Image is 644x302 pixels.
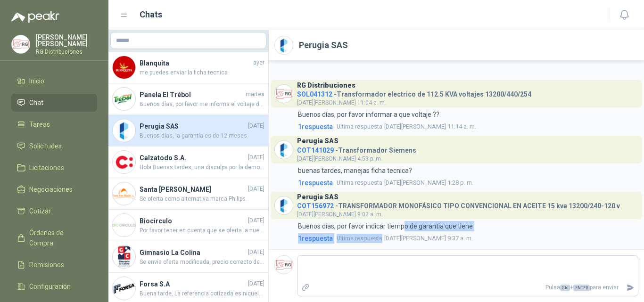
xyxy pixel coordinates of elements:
span: [DATE][PERSON_NAME] 9:37 a. m. [337,234,473,243]
h4: Blanquita [140,58,251,68]
span: Cotizar [29,206,51,216]
h4: Santa [PERSON_NAME] [140,184,246,195]
a: Solicitudes [11,137,97,155]
img: Company Logo [275,256,293,274]
img: Company Logo [113,214,135,237]
p: buenas tardes, manejas ficha tecnica? [298,165,412,176]
span: [DATE][PERSON_NAME] 9:02 a. m. [297,211,383,218]
a: Configuración [11,278,97,295]
span: Tareas [29,119,50,130]
a: Licitaciones [11,159,97,177]
h4: - Transformador electrico de 112.5 KVA voltajes 13200/440/254 [297,88,531,97]
span: Ultima respuesta [337,234,382,243]
a: 1respuestaUltima respuesta[DATE][PERSON_NAME] 1:28 p. m. [296,178,638,188]
h4: - Transformador Siemens [297,144,416,153]
span: [DATE][PERSON_NAME] 4:53 p. m. [297,155,382,162]
img: Company Logo [113,88,135,110]
h4: Perugia SAS [140,121,246,131]
h3: RG Distribuciones [297,83,355,88]
span: Licitaciones [29,163,64,173]
span: martes [246,90,264,99]
span: ENTER [573,285,590,291]
span: Inicio [29,76,44,86]
span: Órdenes de Compra [29,228,88,248]
span: [DATE][PERSON_NAME] 11:04 a. m. [297,99,386,106]
span: [DATE] [248,279,264,288]
img: Company Logo [275,196,293,214]
span: [DATE][PERSON_NAME] 11:14 a. m. [337,122,476,131]
h4: Calzatodo S.A. [140,153,246,163]
p: Pulsa + para enviar [314,279,623,296]
span: Se envía oferta modificada, precio correcto del par. [140,258,264,267]
a: Negociaciones [11,180,97,198]
a: Company LogoBiocirculo[DATE]Por favor tener en cuenta que se oferta la nueva lampara que se está ... [108,210,268,241]
span: 1 respuesta [298,122,333,132]
span: Negociaciones [29,184,73,195]
a: Company LogoGimnasio La Colina[DATE]Se envía oferta modificada, precio correcto del par. [108,241,268,273]
img: Company Logo [275,85,293,103]
span: [DATE] [248,153,264,162]
span: [DATE] [248,248,264,257]
h4: Panela El Trébol [140,90,244,100]
a: Cotizar [11,202,97,220]
h4: Biocirculo [140,216,246,226]
img: Company Logo [12,35,30,53]
label: Adjuntar archivos [297,279,314,296]
span: COT141029 [297,147,334,154]
h1: Chats [140,8,162,21]
a: Company LogoSanta [PERSON_NAME][DATE]Se oferta como alternativa marca Philips. [108,178,268,210]
img: Company Logo [113,277,135,300]
h3: Perugia SAS [297,139,339,144]
h4: Gimnasio La Colina [140,247,246,258]
span: Buena tarde, La referencia cotizada es niquelada? [140,289,264,298]
p: [PERSON_NAME] [PERSON_NAME] [36,34,97,47]
a: Tareas [11,115,97,133]
a: Company LogoCalzatodo S.A.[DATE]Hola Buenas tardes, una disculpa por la demora, el día [DATE] est... [108,147,268,178]
img: Logo peakr [11,11,59,23]
span: 1 respuesta [298,178,333,188]
a: 1respuestaUltima respuesta[DATE][PERSON_NAME] 11:14 a. m. [296,122,638,132]
span: Remisiones [29,260,64,270]
img: Company Logo [113,119,135,142]
span: Chat [29,98,43,108]
span: COT156972 [297,202,334,210]
h3: Perugia SAS [297,195,339,200]
p: Buenos días, por favor informar a que voltaje ?? [298,109,439,120]
a: Remisiones [11,256,97,274]
span: Solicitudes [29,141,62,151]
span: Ctrl [560,285,570,291]
h2: Perugia SAS [299,39,348,52]
span: [DATE] [248,185,264,194]
span: Por favor tener en cuenta que se oferta la nueva lampara que se está utilizando, la lampara LED 1... [140,226,264,235]
a: Company LogoBlanquitaayerme puedes enviar la ficha tecnica [108,52,268,83]
img: Company Logo [275,36,293,54]
span: Hola Buenas tardes, una disculpa por la demora, el día [DATE] estaremos realizando la entrega. [140,163,264,172]
a: Company LogoPanela El TrébolmartesBuenos días, por favor me informa el voltaje de la bobina [108,83,268,115]
button: Enviar [622,279,638,296]
p: Buenos días, por favor indicar tiempo de garantia que tiene [298,221,473,231]
span: Ultima respuesta [337,178,382,188]
a: Órdenes de Compra [11,224,97,252]
h4: - TRANSFORMADOR MONOFÁSICO TIPO CONVENCIONAL EN ACEITE 15 kva 13200/240-120 v [297,200,620,209]
h4: Forsa S.A [140,279,246,289]
span: Se oferta como alternativa marca Philips. [140,195,264,204]
span: Buenos días, la garantía es de 12 meses. [140,131,264,140]
a: Company LogoPerugia SAS[DATE]Buenos días, la garantía es de 12 meses. [108,115,268,147]
span: SOL041312 [297,90,332,98]
img: Company Logo [113,182,135,205]
img: Company Logo [275,141,293,159]
a: Chat [11,94,97,112]
span: [DATE] [248,122,264,131]
span: Configuración [29,281,71,292]
span: 1 respuesta [298,233,333,244]
span: me puedes enviar la ficha tecnica [140,68,264,77]
p: RG Distribuciones [36,49,97,55]
span: Buenos días, por favor me informa el voltaje de la bobina [140,100,264,109]
span: Ultima respuesta [337,122,382,131]
img: Company Logo [113,56,135,79]
span: [DATE][PERSON_NAME] 1:28 p. m. [337,178,473,188]
a: 1respuestaUltima respuesta[DATE][PERSON_NAME] 9:37 a. m. [296,233,638,244]
span: [DATE] [248,216,264,225]
a: Inicio [11,72,97,90]
span: ayer [253,58,264,67]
